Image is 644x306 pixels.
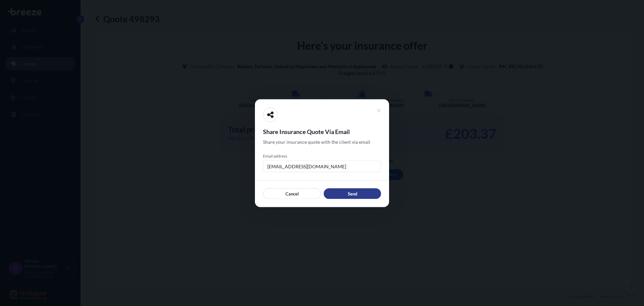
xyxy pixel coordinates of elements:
[285,190,299,197] p: Cancel
[263,188,321,199] button: Cancel
[324,188,381,199] button: Send
[263,160,381,172] input: example@gmail.com
[263,138,370,145] span: Share your insurance quote with the client via email
[263,153,381,159] span: Email address
[263,127,381,135] span: Share Insurance Quote Via Email
[348,190,357,197] p: Send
